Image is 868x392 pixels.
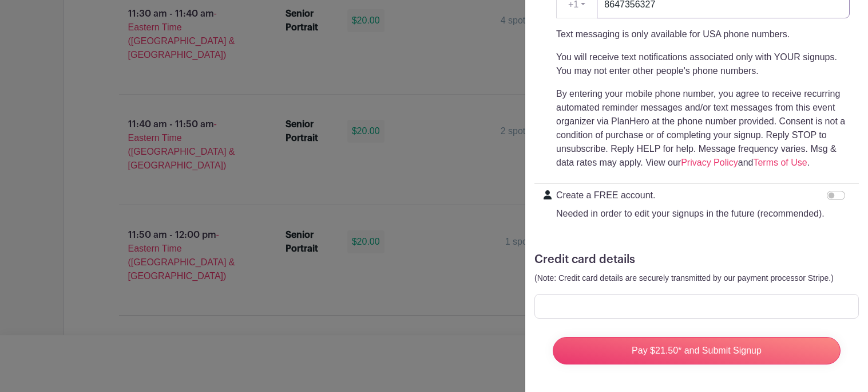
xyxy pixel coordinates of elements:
a: Terms of Use [753,158,807,167]
p: Create a FREE account. [556,189,825,202]
a: Privacy Policy [681,158,738,167]
p: Text messaging is only available for USA phone numbers. [556,28,850,41]
small: (Note: Credit card details are securely transmitted by our payment processor Stripe.) [534,273,834,283]
h5: Credit card details [534,253,859,266]
input: Pay $21.50* and Submit Signup [553,337,841,364]
p: Needed in order to edit your signups in the future (recommended). [556,207,825,221]
p: You will receive text notifications associated only with YOUR signups. You may not enter other pe... [556,50,850,78]
iframe: Secure card payment input frame [542,301,851,312]
p: By entering your mobile phone number, you agree to receive recurring automated reminder messages ... [556,87,850,170]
